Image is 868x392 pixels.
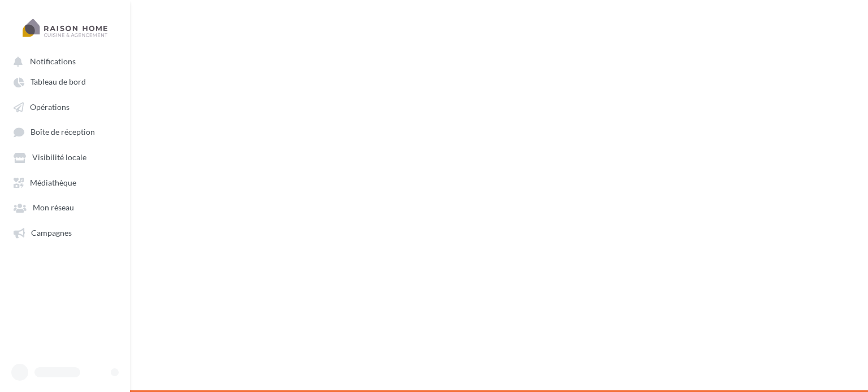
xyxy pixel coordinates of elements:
a: Campagnes [7,222,123,243]
a: Boîte de réception [7,121,123,142]
span: Opérations [30,102,70,112]
span: Médiathèque [30,178,76,187]
a: Médiathèque [7,172,123,192]
a: Mon réseau [7,197,123,217]
a: Tableau de bord [7,71,123,91]
a: Visibilité locale [7,147,123,167]
span: Campagnes [31,228,72,237]
span: Visibilité locale [32,153,86,162]
span: Mon réseau [33,203,74,213]
span: Notifications [30,56,76,66]
span: Boîte de réception [31,127,95,137]
a: Opérations [7,96,123,117]
span: Tableau de bord [31,77,86,87]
